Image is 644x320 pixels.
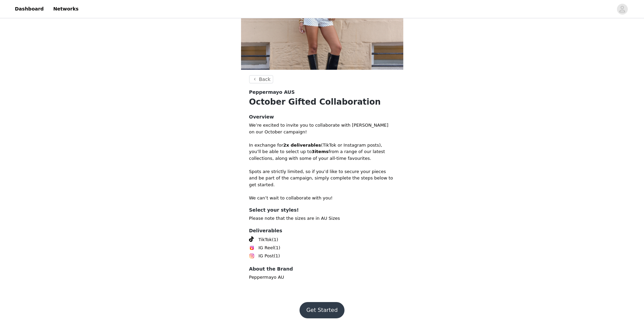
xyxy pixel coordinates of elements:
p: Peppermayo AU [249,274,395,281]
span: IG Post [259,253,274,259]
span: Peppermayo AUS [249,89,295,96]
span: (1) [274,253,280,259]
h4: Select your styles! [249,207,395,214]
button: Get Started [300,302,344,318]
img: Instagram Reels Icon [249,245,255,251]
strong: 2x deliverables [283,143,321,148]
h1: October Gifted Collaboration [249,96,395,108]
a: Networks [49,1,82,17]
h4: About the Brand [249,265,395,273]
span: (1) [272,236,278,243]
p: Spots are strictly limited, so if you’d like to secure your pieces and be part of the campaign, s... [249,168,395,188]
h4: Overview [249,113,395,121]
span: TikTok [259,236,272,243]
span: (1) [274,244,280,251]
a: Dashboard [11,1,48,17]
p: We can’t wait to collaborate with you! [249,195,395,201]
span: IG Reel [259,244,274,251]
button: Back [249,75,273,83]
img: Instagram Icon [249,253,255,259]
div: avatar [619,4,625,15]
p: Please note that the sizes are in AU Sizes [249,215,395,222]
strong: 3 [312,149,315,154]
p: In exchange for (TikTok or Instagram posts), you’ll be able to select up to from a range of our l... [249,142,395,162]
strong: items [315,149,329,154]
p: We’re excited to invite you to collaborate with [PERSON_NAME] on our October campaign! [249,122,395,135]
h4: Deliverables [249,227,395,234]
